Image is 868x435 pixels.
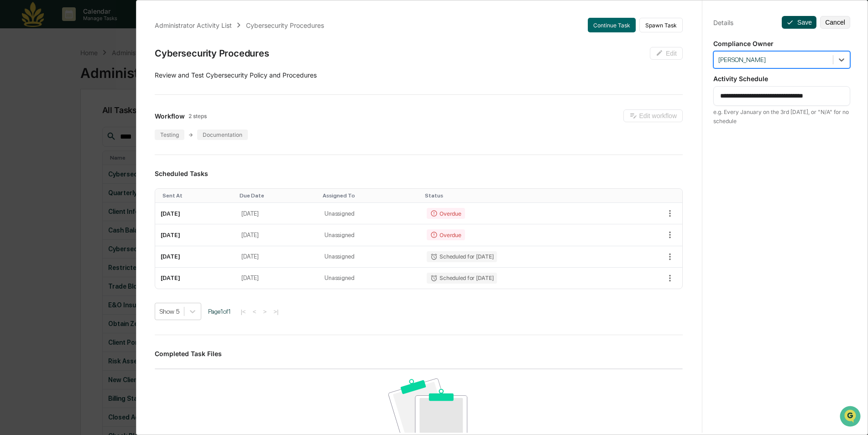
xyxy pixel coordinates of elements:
[64,154,110,161] a: Powered byPylon
[155,21,232,29] div: Administrator Activity List
[9,116,16,123] div: 🖐️
[5,111,63,128] a: 🖐️Preclearance
[9,19,166,34] p: How can we help?
[323,192,418,199] div: Toggle SortBy
[66,116,73,123] div: 🗄️
[246,21,324,29] div: Cybersecurity Procedures
[425,192,617,199] div: Toggle SortBy
[155,203,236,224] td: [DATE]
[588,18,636,32] button: Continue Task
[155,129,184,140] div: Testing
[31,70,150,79] div: Start new chat
[713,40,850,47] p: Compliance Owner
[155,170,683,177] h3: Scheduled Tasks
[236,203,319,224] td: [DATE]
[319,224,421,246] td: Unassigned
[91,155,110,161] span: Pylon
[250,308,259,316] button: <
[18,115,59,124] span: Preclearance
[188,113,207,119] span: 2 steps
[236,224,319,246] td: [DATE]
[427,208,465,219] div: Overdue
[820,16,850,29] button: Cancel
[75,115,113,124] span: Attestations
[650,47,683,60] button: Edit
[713,19,733,26] div: Details
[63,111,117,128] a: 🗄️Attestations
[319,203,421,224] td: Unassigned
[155,268,236,289] td: [DATE]
[162,192,232,199] div: Toggle SortBy
[31,79,115,86] div: We're available if you need us!
[197,129,248,140] div: Documentation
[155,112,185,120] span: Workflow
[427,229,465,240] div: Overdue
[240,192,315,199] div: Toggle SortBy
[713,75,850,83] p: Activity Schedule
[623,109,683,122] button: Edit workflow
[238,308,248,316] button: |<
[208,308,231,315] span: Page 1 of 1
[155,72,166,83] button: Start new chat
[236,246,319,268] td: [DATE]
[713,108,850,126] div: e.g. Every January on the 3rd [DATE], or "N/A" for no schedule
[427,273,497,284] div: Scheduled for [DATE]
[839,405,863,430] iframe: Open customer support
[9,133,16,140] div: 🔎
[155,350,683,357] h3: Completed Task Files
[18,132,58,141] span: Data Lookup
[155,224,236,246] td: [DATE]
[155,71,317,79] span: Review and Test Cybersecurity Policy and Procedures
[5,129,61,145] a: 🔎Data Lookup
[319,268,421,289] td: Unassigned
[271,308,281,316] button: >|
[427,251,497,262] div: Scheduled for [DATE]
[639,18,683,32] button: Spawn Task
[782,16,816,29] button: Save
[9,70,26,86] img: 1746055101610-c473b297-6a78-478c-a979-82029cc54cd1
[236,268,319,289] td: [DATE]
[155,246,236,268] td: [DATE]
[155,48,269,59] div: Cybersecurity Procedures
[260,308,269,316] button: >
[319,246,421,268] td: Unassigned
